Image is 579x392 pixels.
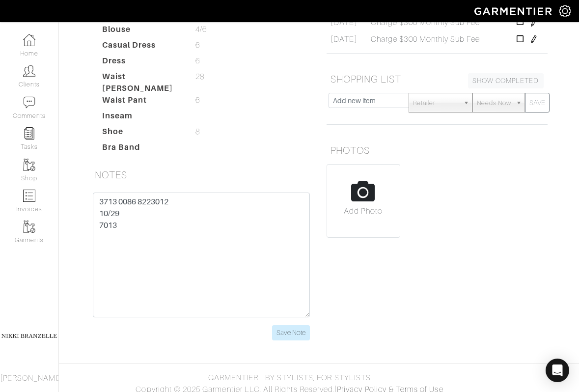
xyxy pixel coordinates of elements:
[195,24,207,35] span: 4/6
[546,359,569,382] div: Open Intercom Messenger
[525,93,550,112] button: SAVE
[23,159,35,171] img: garments-icon-b7da505a4dc4fd61783c78ac3ca0ef83fa9d6f193b1c9dc38574b1d14d53ca28.png
[530,35,538,43] img: pen-cf24a1663064a2ec1b9c1bd2387e9de7a2fa800b781884d57f21acf72779bad2.png
[477,93,511,113] span: Needs Now
[93,193,310,317] textarea: 3713 0086 8223012 10/29 7013
[95,39,188,55] dt: Casual Dress
[331,33,357,45] span: [DATE]
[95,141,188,157] dt: Bra Band
[95,126,188,141] dt: Shoe
[23,34,35,46] img: dashboard-icon-dbcd8f5a0b271acd01030246c82b418ddd0df26cd7fceb0bd07c9910d44c42f6.png
[91,165,312,185] h5: NOTES
[95,94,188,110] dt: Waist Pant
[195,39,200,51] span: 6
[272,325,310,340] input: Save Note
[23,96,35,109] img: comment-icon-a0a6a9ef722e966f86d9cbdc48e553b5cf19dbc54f86b18d962a5391bc8f6eb6.png
[23,65,35,77] img: clients-icon-6bae9207a08558b7cb47a8932f037763ab4055f8c8b6bfacd5dc20c3e0201464.png
[327,140,548,160] h5: PHOTOS
[195,55,200,67] span: 6
[23,127,35,140] img: reminder-icon-8004d30b9f0a5d33ae49ab947aed9ed385cf756f9e5892f1edd6e32f2345188e.png
[95,71,188,94] dt: Waist [PERSON_NAME]
[468,73,544,88] a: SHOW COMPLETED
[195,94,200,106] span: 6
[331,17,357,28] span: [DATE]
[195,71,204,83] span: 28
[559,5,571,17] img: gear-icon-white-bd11855cb880d31180b6d7d6211b90ccbf57a29d726f0c71d8c61bd08dd39cc2.png
[469,2,559,20] img: garmentier-logo-header-white-b43fb05a5012e4ada735d5af1a66efaba907eab6374d6393d1fbf88cb4ef424d.png
[95,110,188,126] dt: Inseam
[371,17,480,28] span: Charge $300 Monthly Sub Fee
[413,93,459,113] span: Retailer
[329,93,410,108] input: Add new item
[95,55,188,71] dt: Dress
[195,126,200,138] span: 8
[23,221,35,233] img: garments-icon-b7da505a4dc4fd61783c78ac3ca0ef83fa9d6f193b1c9dc38574b1d14d53ca28.png
[371,33,480,45] span: Charge $300 Monthly Sub Fee
[327,69,548,89] h5: SHOPPING LIST
[95,24,188,39] dt: Blouse
[530,19,538,27] img: pen-cf24a1663064a2ec1b9c1bd2387e9de7a2fa800b781884d57f21acf72779bad2.png
[23,190,35,202] img: orders-icon-0abe47150d42831381b5fb84f609e132dff9fe21cb692f30cb5eec754e2cba89.png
